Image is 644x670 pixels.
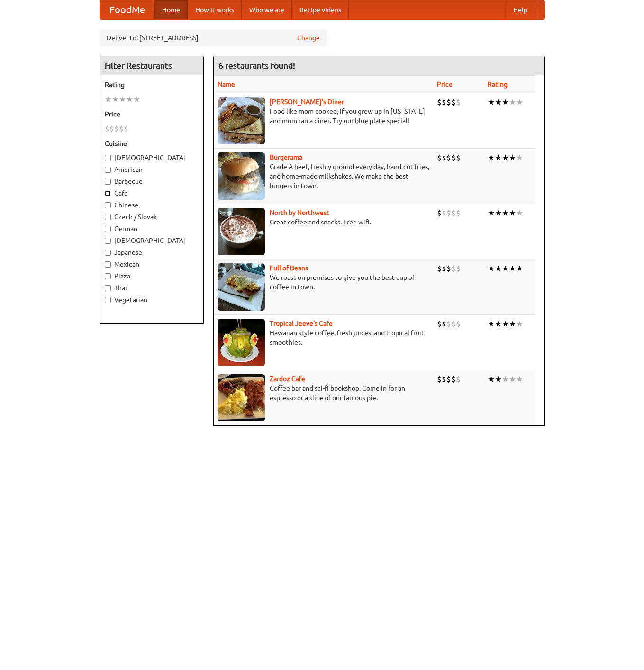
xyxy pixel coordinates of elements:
[218,374,265,421] img: zardoz.jpg
[270,264,308,272] a: Full of Beans
[446,319,451,329] li: $
[105,236,199,245] label: [DEMOGRAPHIC_DATA]
[133,94,140,105] li: ★
[218,328,429,347] p: Hawaiian style coffee, fresh juices, and tropical fruit smoothies.
[218,208,265,255] img: north.jpg
[442,208,446,218] li: $
[188,0,242,19] a: How it works
[502,319,509,329] li: ★
[218,319,265,366] img: jeeves.jpg
[456,97,461,107] li: $
[446,374,451,384] li: $
[488,97,495,107] li: ★
[119,94,126,105] li: ★
[109,124,114,134] li: $
[100,29,327,46] div: Deliver to: [STREET_ADDRESS]
[270,320,333,327] b: Tropical Jeeve's Cafe
[218,97,265,144] img: sallys.jpg
[451,263,456,274] li: $
[451,319,456,329] li: $
[105,155,111,161] input: [DEMOGRAPHIC_DATA]
[105,165,199,174] label: American
[456,319,461,329] li: $
[456,208,461,218] li: $
[502,263,509,274] li: ★
[105,179,111,185] input: Barbecue
[446,208,451,218] li: $
[437,80,453,88] a: Price
[270,98,344,106] a: [PERSON_NAME]'s Diner
[516,152,523,163] li: ★
[495,319,502,329] li: ★
[218,217,429,227] p: Great coffee and snacks. Free wifi.
[516,208,523,218] li: ★
[451,152,456,163] li: $
[105,273,111,279] input: Pizza
[502,152,509,163] li: ★
[105,226,111,232] input: German
[502,97,509,107] li: ★
[437,319,442,329] li: $
[488,319,495,329] li: ★
[105,271,199,281] label: Pizza
[105,200,199,210] label: Chinese
[488,152,495,163] li: ★
[105,259,199,269] label: Mexican
[218,384,429,402] p: Coffee bar and sci-fi bookshop. Come in for an espresso or a slice of our famous pie.
[119,124,124,134] li: $
[488,80,508,88] a: Rating
[105,250,111,256] input: Japanese
[218,61,295,70] ng-pluralize: 6 restaurants found!
[105,212,199,222] label: Czech / Slovak
[218,162,429,190] p: Grade A beef, freshly ground every day, hand-cut fries, and home-made milkshakes. We make the bes...
[488,374,495,384] li: ★
[105,190,111,197] input: Cafe
[442,319,446,329] li: $
[516,263,523,274] li: ★
[105,167,111,173] input: American
[270,153,302,161] b: Burgerama
[105,261,111,268] input: Mexican
[488,263,495,274] li: ★
[105,224,199,233] label: German
[495,263,502,274] li: ★
[509,319,516,329] li: ★
[105,94,112,105] li: ★
[502,374,509,384] li: ★
[218,273,429,292] p: We roast on premises to give you the best cup of coffee in town.
[105,80,199,89] h5: Rating
[105,214,111,220] input: Czech / Slovak
[509,374,516,384] li: ★
[495,152,502,163] li: ★
[100,56,203,75] h4: Filter Restaurants
[218,107,429,125] p: Food like mom cooked, if you grew up in [US_STATE] and mom ran a diner. Try our blue plate special!
[488,208,495,218] li: ★
[105,124,109,134] li: $
[105,295,199,304] label: Vegetarian
[456,152,461,163] li: $
[126,94,133,105] li: ★
[516,319,523,329] li: ★
[105,285,111,291] input: Thai
[451,374,456,384] li: $
[437,374,442,384] li: $
[218,80,235,88] a: Name
[270,209,329,216] b: North by Northwest
[124,124,128,134] li: $
[242,0,292,19] a: Who we are
[105,238,111,244] input: [DEMOGRAPHIC_DATA]
[100,0,154,19] a: FoodMe
[509,152,516,163] li: ★
[509,208,516,218] li: ★
[516,97,523,107] li: ★
[509,263,516,274] li: ★
[502,208,509,218] li: ★
[437,152,442,163] li: $
[218,263,265,311] img: beans.jpg
[456,374,461,384] li: $
[446,263,451,274] li: $
[105,153,199,162] label: [DEMOGRAPHIC_DATA]
[456,263,461,274] li: $
[105,188,199,198] label: Cafe
[105,202,111,208] input: Chinese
